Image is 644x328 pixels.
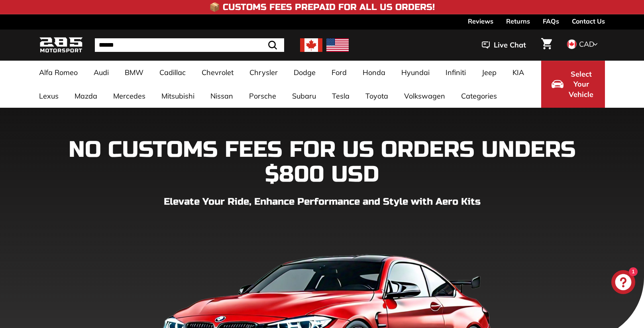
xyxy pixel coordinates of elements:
[474,61,505,84] a: Jeep
[153,84,202,108] a: Mitsubishi
[393,61,438,84] a: Hyundai
[39,36,83,55] img: Logo_285_Motorsport_areodynamics_components
[284,84,324,108] a: Subaru
[286,61,324,84] a: Dodge
[67,84,105,108] a: Mazda
[209,2,435,12] h4: 📦 Customs Fees Prepaid for All US Orders!
[241,61,286,84] a: Chrysler
[541,61,605,108] button: Select Your Vehicle
[31,84,67,108] a: Lexus
[543,14,559,28] a: FAQs
[31,61,86,84] a: Alfa Romeo
[453,84,505,108] a: Categories
[505,61,532,84] a: KIA
[39,195,605,209] p: Elevate Your Ride, Enhance Performance and Style with Aero Kits
[324,84,357,108] a: Tesla
[86,61,117,84] a: Audi
[39,138,605,187] h1: NO CUSTOMS FEES FOR US ORDERS UNDERS $800 USD
[609,270,638,296] inbox-online-store-chat: Shopify online store chat
[151,61,194,84] a: Cadillac
[438,61,474,84] a: Infiniti
[567,69,595,100] span: Select Your Vehicle
[117,61,151,84] a: BMW
[202,84,241,108] a: Nissan
[396,84,453,108] a: Volkswagen
[579,40,594,49] span: CAD
[105,84,153,108] a: Mercedes
[357,84,396,108] a: Toyota
[494,40,526,50] span: Live Chat
[572,14,605,28] a: Contact Us
[468,14,493,28] a: Reviews
[506,14,530,28] a: Returns
[324,61,355,84] a: Ford
[536,32,557,59] a: Cart
[194,61,241,84] a: Chevrolet
[95,38,284,52] input: Search
[241,84,284,108] a: Porsche
[471,35,536,55] button: Live Chat
[355,61,393,84] a: Honda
